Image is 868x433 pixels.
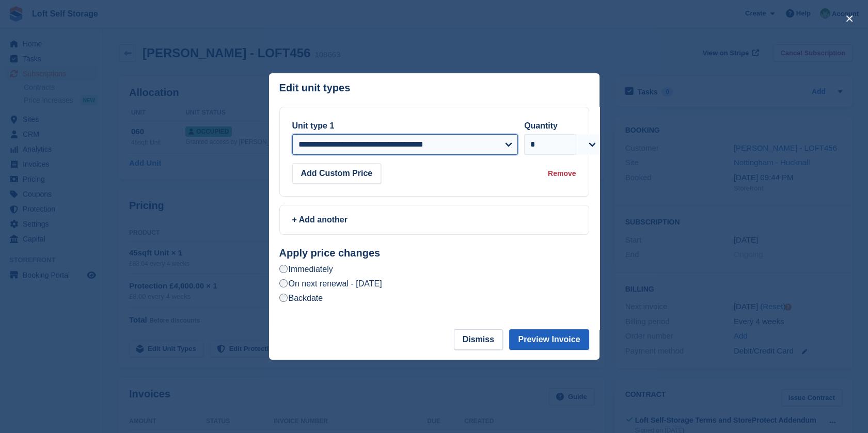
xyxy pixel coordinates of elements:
[279,294,288,302] input: Backdate
[292,214,576,226] div: + Add another
[279,279,288,287] input: On next renewal - [DATE]
[279,293,323,303] label: Backdate
[279,82,351,94] p: Edit unit types
[279,205,589,235] a: + Add another
[509,329,589,350] button: Preview Invoice
[292,121,335,130] label: Unit type 1
[292,163,382,184] button: Add Custom Price
[524,121,558,130] label: Quantity
[279,265,288,273] input: Immediately
[841,10,858,27] button: close
[279,278,382,289] label: On next renewal - [DATE]
[548,168,576,179] div: Remove
[454,329,503,350] button: Dismiss
[279,264,333,275] label: Immediately
[279,247,381,259] strong: Apply price changes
